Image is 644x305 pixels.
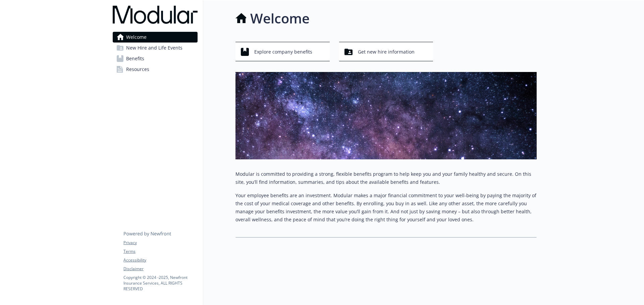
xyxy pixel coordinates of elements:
a: Welcome [113,32,198,43]
button: Explore company benefits [235,42,330,61]
h1: Welcome [250,8,310,28]
span: Get new hire information [358,46,415,58]
a: Disclaimer [123,266,197,272]
span: Resources [126,64,149,75]
span: Welcome [126,32,147,43]
a: Benefits [113,53,198,64]
button: Get new hire information [339,42,433,61]
a: New Hire and Life Events [113,43,198,53]
a: Terms [123,248,197,254]
a: Resources [113,64,198,75]
a: Privacy [123,240,197,246]
p: Modular is committed to providing a strong, flexible benefits program to help keep you and your f... [235,170,537,186]
a: Accessibility [123,257,197,263]
span: Benefits [126,53,144,64]
img: overview page banner [235,72,537,159]
span: Explore company benefits [254,46,312,58]
p: Copyright © 2024 - 2025 , Newfront Insurance Services, ALL RIGHTS RESERVED [123,275,197,292]
span: New Hire and Life Events [126,43,182,53]
p: Your employee benefits are an investment. Modular makes a major financial commitment to your well... [235,192,537,224]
